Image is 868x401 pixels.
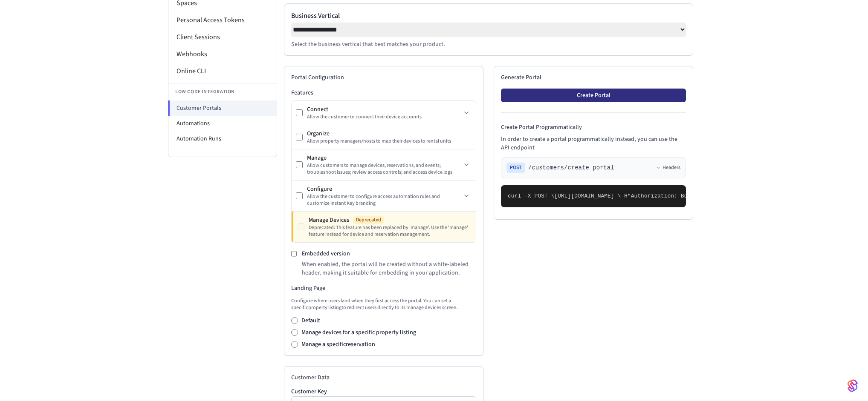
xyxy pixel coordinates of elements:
[307,114,461,120] div: Allow the customer to connect their device accounts
[656,164,680,171] button: Headers
[307,154,461,162] div: Manage
[291,284,476,292] h3: Landing Page
[291,73,476,82] h2: Portal Configuration
[168,29,277,46] li: Client Sessions
[307,105,461,114] div: Connect
[501,135,686,152] p: In order to create a portal programmatically instead, you can use the API endpoint
[848,379,858,392] img: SeamLogoGradient.69752ec5.svg
[501,123,686,132] h4: Create Portal Programmatically
[301,340,375,349] label: Manage a specific reservation
[291,298,476,311] p: Configure where users land when they first access the portal. You can set a specific property lis...
[291,389,476,395] label: Customer Key
[307,129,472,138] div: Organize
[528,163,614,172] span: /customers/create_portal
[307,162,461,176] div: Allow customers to manage devices, reservations, and events; troubleshoot issues; review access c...
[554,193,621,199] span: [URL][DOMAIN_NAME] \
[301,328,416,337] label: Manage devices for a specific property listing
[307,185,461,193] div: Configure
[506,163,525,173] span: POST
[168,131,277,146] li: Automation Runs
[621,193,628,199] span: -H
[307,138,472,145] div: Allow property managers/hosts to map their devices to rental units
[291,89,476,97] h3: Features
[302,249,350,258] label: Embedded version
[168,116,277,131] li: Automations
[309,216,472,224] div: Manage Devices
[301,316,320,325] label: Default
[168,11,277,29] li: Personal Access Tokens
[168,83,277,100] li: Low Code Integration
[307,193,461,207] div: Allow the customer to configure access automation rules and customize Instant Key branding
[302,260,476,277] p: When enabled, the portal will be created without a white-labeled header, making it suitable for e...
[291,40,686,49] p: Select the business vertical that best matches your product.
[309,224,472,238] div: Deprecated: This feature has been replaced by 'manage'. Use the 'manage' feature instead for devi...
[353,216,385,224] span: Deprecated
[168,63,277,80] li: Online CLI
[291,11,686,21] label: Business Vertical
[291,373,476,382] h2: Customer Data
[168,100,277,116] li: Customer Portals
[501,89,686,102] button: Create Portal
[501,73,686,82] h2: Generate Portal
[628,193,770,199] span: "Authorization: Bearer seam_api_key_123456"
[168,46,277,63] li: Webhooks
[508,193,554,199] span: curl -X POST \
